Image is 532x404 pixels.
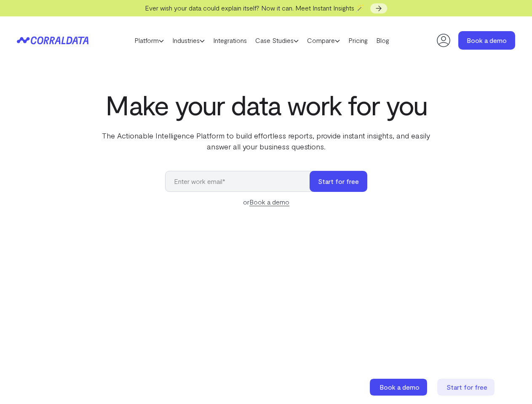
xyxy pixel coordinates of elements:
a: Pricing [344,34,372,47]
a: Blog [372,34,393,47]
span: Start for free [446,383,487,391]
input: Enter work email* [165,171,318,192]
div: or [165,197,367,207]
h1: Make your data work for you [94,90,438,120]
a: Integrations [209,34,251,47]
a: Platform [130,34,168,47]
a: Case Studies [251,34,303,47]
a: Start for free [437,379,496,396]
a: Book a demo [370,379,429,396]
button: Start for free [310,171,367,192]
a: Industries [168,34,209,47]
span: Ever wish your data could explain itself? Now it can. Meet Instant Insights 🪄 [145,4,364,12]
a: Book a demo [458,31,515,50]
a: Compare [303,34,344,47]
p: The Actionable Intelligence Platform to build effortless reports, provide instant insights, and e... [94,130,438,152]
span: Book a demo [380,383,420,391]
a: Book a demo [249,198,289,206]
